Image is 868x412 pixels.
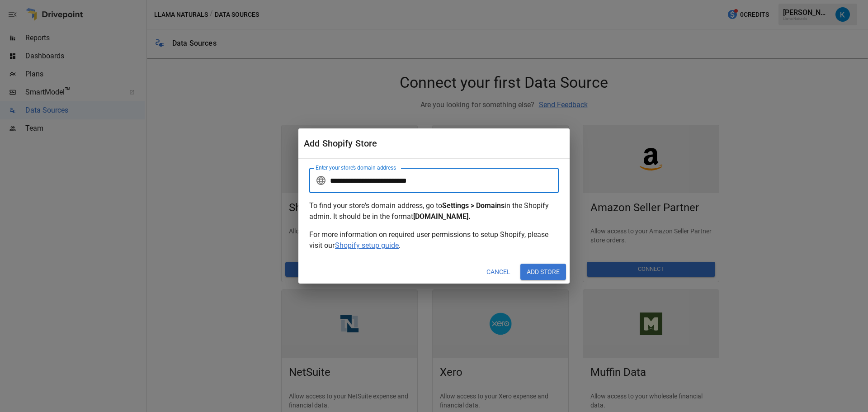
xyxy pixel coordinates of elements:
label: Enter your store’s domain address [316,164,396,171]
button: Add Store [520,264,566,280]
span: Shopify setup guide [335,241,399,250]
p: To find your store's domain address, go to in the Shopify admin. It should be in the format [309,200,559,222]
p: For more information on required user permissions to setup Shopify, please visit our . [309,229,559,251]
b: [DOMAIN_NAME]. [413,212,471,221]
b: Settings > Domains [442,201,505,210]
button: Cancel [480,264,517,280]
div: Add Shopify Store [304,138,434,149]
